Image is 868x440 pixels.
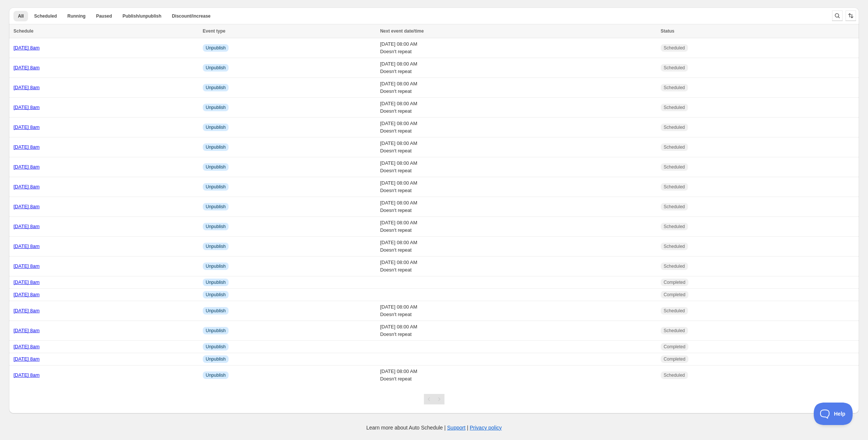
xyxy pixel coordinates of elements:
td: [DATE] 08:00 AM Doesn't repeat [378,98,658,118]
span: Unpublish [206,344,226,350]
span: Scheduled [664,224,685,230]
span: Unpublish [206,204,226,210]
a: [DATE] 8am [13,243,40,249]
span: Discount/increase [172,13,210,19]
td: [DATE] 08:00 AM Doesn't repeat [378,237,658,257]
span: Scheduled [664,164,685,170]
td: [DATE] 08:00 AM Doesn't repeat [378,197,658,217]
span: Unpublish [206,308,226,314]
td: [DATE] 08:00 AM Doesn't repeat [378,301,658,321]
a: [DATE] 8am [13,344,40,349]
a: [DATE] 8am [13,184,40,189]
a: [DATE] 8am [13,65,40,70]
a: [DATE] 8am [13,279,40,285]
td: [DATE] 08:00 AM Doesn't repeat [378,118,658,137]
span: All [18,13,24,19]
span: Next event date/time [380,28,424,34]
span: Paused [96,13,112,19]
a: [DATE] 8am [13,204,40,209]
td: [DATE] 08:00 AM Doesn't repeat [378,365,658,385]
span: Scheduled [664,204,685,210]
span: Scheduled [664,263,685,269]
span: Completed [664,344,685,350]
span: Completed [664,356,685,362]
span: Unpublish [206,184,226,190]
span: Scheduled [664,45,685,51]
span: Running [67,13,86,19]
span: Unpublish [206,65,226,71]
span: Scheduled [664,104,685,110]
span: Scheduled [664,144,685,150]
td: [DATE] 08:00 AM Doesn't repeat [378,78,658,98]
span: Unpublish [206,279,226,285]
span: Scheduled [664,308,685,314]
nav: Pagination [424,394,444,404]
span: Scheduled [34,13,57,19]
iframe: Toggle Customer Support [814,403,853,425]
span: Publish/unpublish [122,13,161,19]
span: Unpublish [206,45,226,51]
a: [DATE] 8am [13,224,40,229]
a: [DATE] 8am [13,372,40,378]
td: [DATE] 08:00 AM Doesn't repeat [378,177,658,197]
span: Unpublish [206,356,226,362]
span: Schedule [13,28,33,34]
span: Scheduled [664,328,685,334]
span: Unpublish [206,124,226,130]
td: [DATE] 08:00 AM Doesn't repeat [378,157,658,177]
span: Unpublish [206,263,226,269]
a: [DATE] 8am [13,308,40,313]
span: Unpublish [206,224,226,230]
span: Unpublish [206,328,226,334]
span: Event type [203,28,226,34]
span: Unpublish [206,292,226,298]
a: [DATE] 8am [13,263,40,269]
a: [DATE] 8am [13,292,40,297]
span: Scheduled [664,65,685,71]
td: [DATE] 08:00 AM Doesn't repeat [378,58,658,78]
a: [DATE] 8am [13,164,40,170]
span: Unpublish [206,85,226,91]
a: Privacy policy [470,425,502,431]
span: Status [661,28,675,34]
td: [DATE] 08:00 AM Doesn't repeat [378,257,658,276]
a: [DATE] 8am [13,104,40,110]
a: [DATE] 8am [13,85,40,90]
span: Unpublish [206,164,226,170]
span: Completed [664,279,685,285]
a: [DATE] 8am [13,45,40,51]
span: Scheduled [664,124,685,130]
td: [DATE] 08:00 AM Doesn't repeat [378,137,658,157]
span: Unpublish [206,104,226,110]
span: Unpublish [206,372,226,378]
td: [DATE] 08:00 AM Doesn't repeat [378,217,658,237]
span: Scheduled [664,372,685,378]
a: [DATE] 8am [13,328,40,333]
span: Unpublish [206,243,226,249]
a: Support [447,425,465,431]
span: Scheduled [664,243,685,249]
a: [DATE] 8am [13,356,40,362]
button: Search and filter results [832,10,843,21]
span: Completed [664,292,685,298]
a: [DATE] 8am [13,124,40,130]
p: Learn more about Auto Schedule | | [366,424,502,431]
span: Scheduled [664,184,685,190]
td: [DATE] 08:00 AM Doesn't repeat [378,38,658,58]
td: [DATE] 08:00 AM Doesn't repeat [378,321,658,341]
button: Sort the results [846,10,856,21]
a: [DATE] 8am [13,144,40,150]
span: Unpublish [206,144,226,150]
span: Scheduled [664,85,685,91]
